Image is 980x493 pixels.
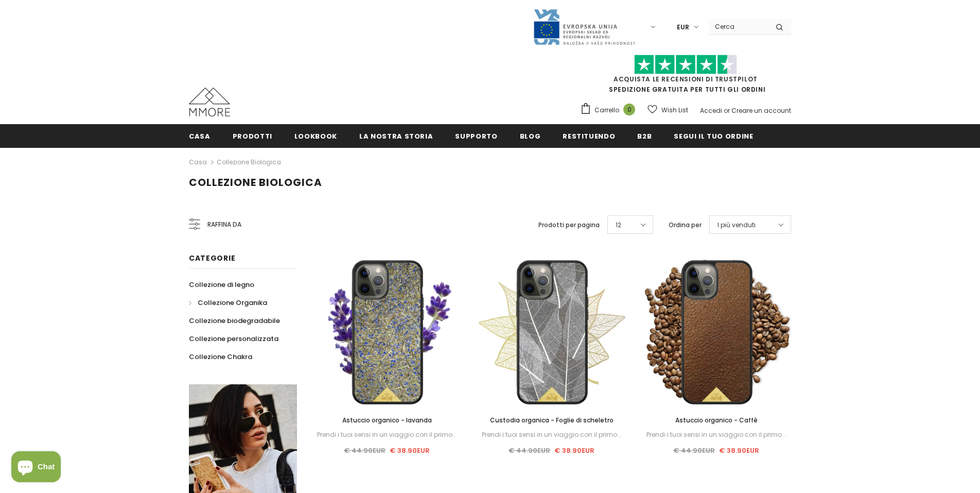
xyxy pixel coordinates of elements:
[189,88,230,116] img: Casi MMORE
[661,105,688,115] span: Wish List
[717,220,756,230] span: I più venduti
[189,175,322,190] span: Collezione biologica
[217,158,281,166] a: Collezione biologica
[669,220,702,230] label: Ordina per
[189,276,254,294] a: Collezione di legno
[189,312,280,330] a: Collezione biodegradabile
[563,131,615,141] span: Restituendo
[509,446,550,455] span: € 44.90EUR
[477,415,626,426] a: Custodia organica - Foglie di scheletro
[189,294,267,312] a: Collezione Organika
[8,451,64,485] inbox-online-store-chat: Shopify online store chat
[390,446,430,455] span: € 38.90EUR
[198,298,267,308] span: Collezione Organika
[455,124,497,147] a: supporto
[189,253,235,263] span: Categorie
[675,416,758,424] span: Astuccio organico - Caffè
[731,106,791,115] a: Creare un account
[233,131,272,141] span: Prodotti
[677,22,689,32] span: EUR
[189,156,207,168] a: Casa
[700,106,722,115] a: Accedi
[342,416,432,424] span: Astuccio organico - lavanda
[580,59,791,94] span: SPEDIZIONE GRATUITA PER TUTTI GLI ORDINI
[189,131,211,141] span: Casa
[233,124,272,147] a: Prodotti
[189,352,252,362] span: Collezione Chakra
[189,316,280,326] span: Collezione biodegradabile
[189,334,278,344] span: Collezione personalizzata
[580,103,640,118] a: Carrello 0
[207,219,241,230] span: Raffina da
[359,131,433,141] span: La nostra storia
[634,55,737,75] img: Fidati di Pilot Stars
[477,429,626,440] div: Prendi i tuoi sensi in un viaggio con il primo...
[637,131,652,141] span: B2B
[709,19,768,34] input: Search Site
[538,220,600,230] label: Prodotti per pagina
[563,124,615,147] a: Restituendo
[673,446,715,455] span: € 44.90EUR
[554,446,594,455] span: € 38.90EUR
[616,220,621,230] span: 12
[189,348,252,366] a: Collezione Chakra
[312,429,462,440] div: Prendi i tuoi sensi in un viaggio con il primo...
[294,124,337,147] a: Lookbook
[312,415,462,426] a: Astuccio organico - lavanda
[623,104,635,115] span: 0
[637,124,652,147] a: B2B
[359,124,433,147] a: La nostra storia
[719,446,759,455] span: € 38.90EUR
[724,106,730,115] span: or
[490,416,614,424] span: Custodia organica - Foglie di scheletro
[533,8,636,46] img: Javni Razpis
[674,131,753,141] span: Segui il tuo ordine
[455,131,497,141] span: supporto
[189,124,211,147] a: Casa
[642,415,791,426] a: Astuccio organico - Caffè
[674,124,753,147] a: Segui il tuo ordine
[594,105,619,115] span: Carrello
[647,101,688,119] a: Wish List
[189,280,254,290] span: Collezione di legno
[642,429,791,440] div: Prendi i tuoi sensi in un viaggio con il primo...
[294,131,337,141] span: Lookbook
[189,330,278,348] a: Collezione personalizzata
[520,131,541,141] span: Blog
[533,22,636,31] a: Javni Razpis
[344,446,386,455] span: € 44.90EUR
[614,75,758,83] a: Acquista le recensioni di TrustPilot
[520,124,541,147] a: Blog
